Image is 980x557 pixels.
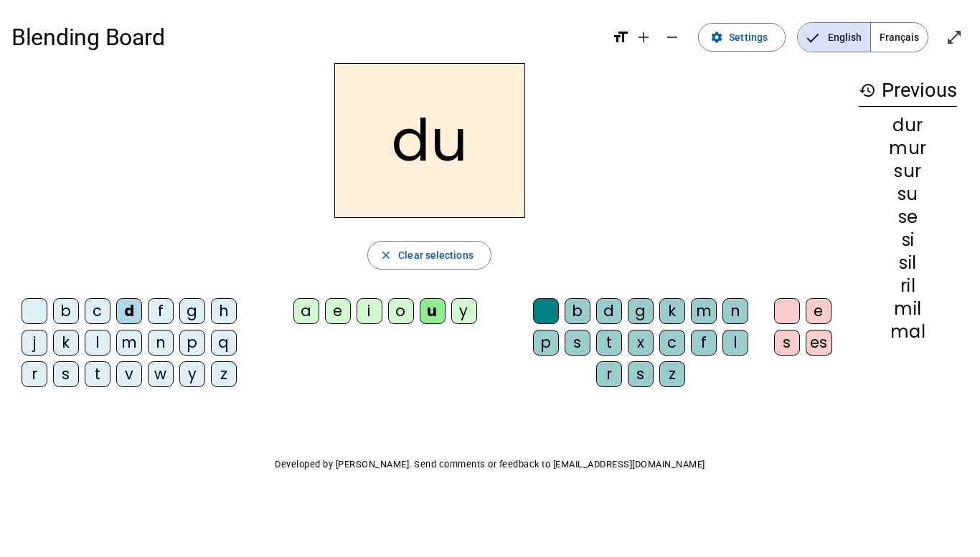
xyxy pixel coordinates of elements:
div: k [53,330,79,356]
div: n [722,298,748,324]
div: l [85,330,110,356]
div: z [211,361,237,387]
button: Enter full screen [940,23,969,52]
div: u [420,298,446,324]
span: Settings [729,29,768,46]
div: i [357,298,382,324]
div: b [565,298,590,324]
div: h [211,298,237,324]
div: si [859,232,957,249]
span: Clear selections [398,247,473,264]
button: Clear selections [367,241,491,270]
div: s [774,330,800,356]
div: c [659,330,685,356]
div: k [659,298,685,324]
h1: Blending Board [11,14,600,60]
div: b [53,298,79,324]
mat-icon: history [859,82,876,99]
h3: Previous [859,75,957,107]
div: q [211,330,237,356]
div: f [691,330,717,356]
mat-icon: open_in_full [946,29,963,46]
div: r [22,361,47,387]
div: sil [859,254,957,272]
div: l [722,330,748,356]
div: e [325,298,351,324]
div: j [22,330,47,356]
div: d [596,298,622,324]
div: mil [859,300,957,318]
mat-icon: add [635,29,652,46]
div: w [148,361,174,387]
div: sur [859,163,957,180]
div: f [148,298,174,324]
div: t [596,330,622,356]
div: y [179,361,205,387]
mat-icon: format_size [612,29,629,46]
h2: du [334,63,525,218]
div: z [659,361,685,387]
button: Increase font size [629,23,658,52]
mat-icon: remove [664,29,681,46]
div: x [628,330,654,356]
div: s [565,330,590,356]
div: ril [859,277,957,295]
div: p [533,330,559,356]
div: g [179,298,205,324]
div: mur [859,140,957,157]
div: v [116,361,142,387]
div: o [388,298,414,324]
div: s [628,361,654,387]
div: y [451,298,477,324]
div: r [596,361,622,387]
p: Developed by [PERSON_NAME]. Send comments or feedback to [EMAIL_ADDRESS][DOMAIN_NAME] [11,456,969,473]
mat-button-toggle-group: Language selection [797,22,928,52]
div: e [806,298,831,324]
div: dur [859,117,957,134]
div: c [85,298,110,324]
div: a [293,298,319,324]
button: Decrease font size [658,23,687,52]
div: m [691,298,717,324]
div: t [85,361,110,387]
div: n [148,330,174,356]
div: es [806,330,832,356]
div: m [116,330,142,356]
div: p [179,330,205,356]
mat-icon: close [380,249,392,262]
span: Français [871,23,928,52]
div: s [53,361,79,387]
div: se [859,209,957,226]
span: English [798,23,870,52]
div: d [116,298,142,324]
div: g [628,298,654,324]
button: Settings [698,23,786,52]
div: mal [859,323,957,341]
mat-icon: settings [710,31,723,44]
div: su [859,186,957,203]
